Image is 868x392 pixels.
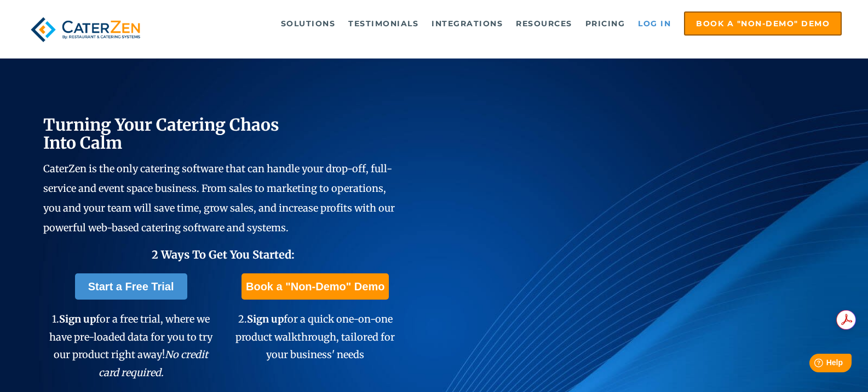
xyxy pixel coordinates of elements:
[75,273,187,300] a: Start a Free Trial
[165,11,842,36] div: Navigation Menu
[580,13,631,34] a: Pricing
[43,114,279,153] span: Turning Your Catering Chaos Into Calm
[242,273,389,300] a: Book a "Non-Demo" Demo
[510,13,578,34] a: Resources
[247,313,284,325] span: Sign up
[275,13,341,34] a: Solutions
[26,11,145,48] img: caterzen
[152,248,295,261] span: 2 Ways To Get You Started:
[771,349,856,380] iframe: Help widget launcher
[99,348,209,378] em: No credit card required.
[633,13,676,34] a: Log in
[49,313,212,378] span: 1. for a free trial, where we have pre-loaded data for you to try our product right away!
[43,162,395,234] span: CaterZen is the only catering software that can handle your drop-off, full-service and event spac...
[426,13,508,34] a: Integrations
[235,313,395,361] span: 2. for a quick one-on-one product walkthrough, tailored for your business' needs
[343,13,424,34] a: Testimonials
[59,313,96,325] span: Sign up
[684,11,842,36] a: Book a "Non-Demo" Demo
